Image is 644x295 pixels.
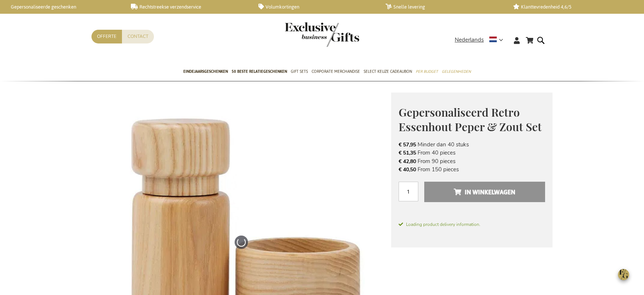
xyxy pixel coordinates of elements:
li: From 90 pieces [399,157,545,165]
a: Gelegenheden [442,63,471,81]
li: Minder dan 40 stuks [399,140,545,149]
li: From 150 pieces [399,165,545,174]
a: Gepersonaliseerde geschenken [4,4,119,10]
a: 50 beste relatiegeschenken [232,63,287,81]
span: Eindejaarsgeschenken [183,68,228,75]
span: Nederlands [455,36,484,44]
img: Exclusive Business gifts logo [285,22,359,47]
span: € 57,95 [399,141,416,148]
span: Gift Sets [291,68,308,75]
a: Per Budget [416,63,438,81]
a: Snelle levering [386,4,501,10]
span: 50 beste relatiegeschenken [232,68,287,75]
a: Rechtstreekse verzendservice [131,4,246,10]
span: Corporate Merchandise [312,68,360,75]
span: Gelegenheden [442,68,471,75]
span: € 42,80 [399,158,416,165]
span: Per Budget [416,68,438,75]
input: Aantal [399,182,418,201]
span: Gepersonaliseerd Retro Essenhout Peper & Zout Set [399,105,542,134]
a: Eindejaarsgeschenken [183,63,228,81]
li: From 40 pieces [399,149,545,157]
a: Offerte [91,30,122,43]
a: Klanttevredenheid 4,6/5 [513,4,628,10]
span: Select Keuze Cadeaubon [364,68,412,75]
span: € 51,35 [399,149,416,156]
a: Gift Sets [291,63,308,81]
span: Loading product delivery information. [399,221,545,228]
a: Volumkortingen [258,4,374,10]
a: Corporate Merchandise [312,63,360,81]
div: Nederlands [455,36,508,44]
a: Contact [122,30,154,43]
a: store logo [285,22,322,47]
a: Select Keuze Cadeaubon [364,63,412,81]
span: € 40,50 [399,166,416,173]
